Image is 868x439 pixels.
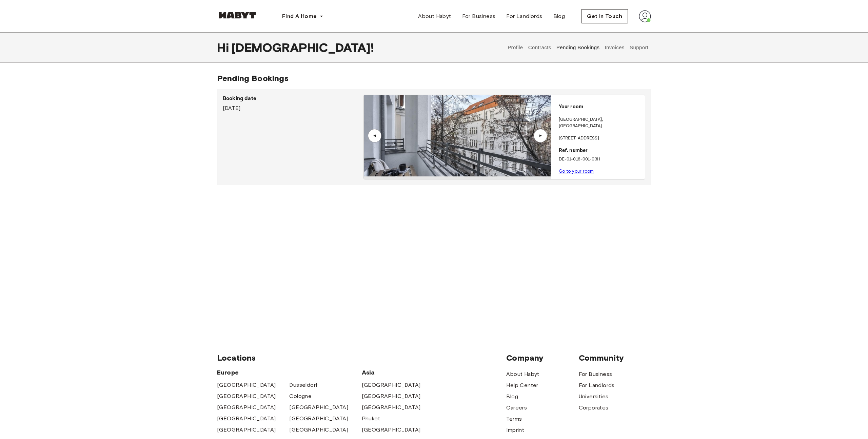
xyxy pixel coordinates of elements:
a: Universities [579,393,609,401]
a: For Business [579,370,612,378]
a: Help Center [506,381,538,389]
a: [GEOGRAPHIC_DATA] [217,381,276,389]
a: Terms [506,415,522,423]
span: For Landlords [506,12,542,20]
span: Blog [553,12,565,20]
button: Invoices [604,33,625,62]
a: Blog [506,393,518,401]
span: Community [579,353,651,363]
a: About Habyt [506,370,539,378]
button: Contracts [527,33,552,62]
a: [GEOGRAPHIC_DATA] [362,381,421,389]
span: Locations [217,353,506,363]
div: ▲ [371,134,378,138]
span: Europe [217,368,362,377]
a: Cologne [289,392,312,400]
span: Company [506,353,578,363]
a: [GEOGRAPHIC_DATA] [362,426,421,434]
p: Your room [559,103,642,111]
a: For Landlords [579,381,615,389]
div: ▲ [537,134,544,138]
a: [GEOGRAPHIC_DATA] [289,426,348,434]
div: [DATE] [223,95,363,112]
a: [GEOGRAPHIC_DATA] [217,392,276,400]
span: [DEMOGRAPHIC_DATA] ! [232,40,374,55]
a: For Business [457,9,501,23]
a: [GEOGRAPHIC_DATA] [217,403,276,412]
a: Blog [548,9,571,23]
span: Pending Bookings [217,73,289,83]
a: Imprint [506,426,524,434]
a: For Landlords [501,9,548,23]
p: Ref. number [559,147,642,155]
a: Go to your room [559,169,594,174]
button: Find A Home [277,9,329,23]
a: [GEOGRAPHIC_DATA] [362,392,421,400]
img: Habyt [217,12,258,19]
button: Get in Touch [581,9,628,23]
a: [GEOGRAPHIC_DATA] [217,415,276,423]
button: Profile [507,33,524,62]
a: Careers [506,404,527,412]
span: Find A Home [282,12,317,20]
a: [GEOGRAPHIC_DATA] [289,403,348,412]
span: Get in Touch [587,12,622,20]
img: avatar [639,10,651,22]
a: Corporates [579,404,609,412]
p: [STREET_ADDRESS] [559,135,642,142]
p: Booking date [223,95,363,103]
p: [GEOGRAPHIC_DATA] , [GEOGRAPHIC_DATA] [559,116,642,130]
a: About Habyt [413,9,456,23]
img: Image of the room [364,95,551,176]
span: About Habyt [418,12,451,20]
a: [GEOGRAPHIC_DATA] [362,403,421,412]
a: [GEOGRAPHIC_DATA] [217,426,276,434]
p: DE-01-016-001-03H [559,156,642,163]
span: Hi [217,40,232,55]
span: Asia [362,368,434,377]
a: Dusseldorf [289,381,317,389]
span: For Business [462,12,496,20]
div: user profile tabs [505,33,651,62]
button: Pending Bookings [555,33,600,62]
a: Phuket [362,415,380,423]
button: Support [629,33,649,62]
a: [GEOGRAPHIC_DATA] [289,415,348,423]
